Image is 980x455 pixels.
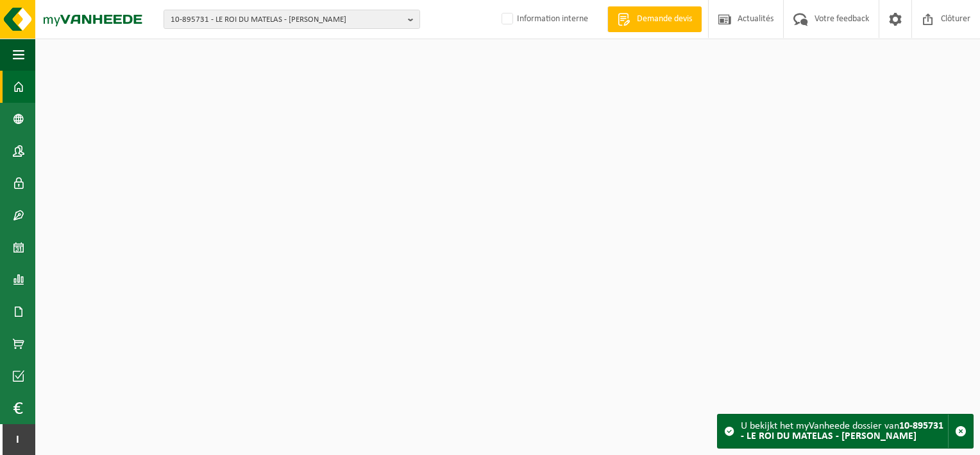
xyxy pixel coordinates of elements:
[741,415,948,448] div: U bekijkt het myVanheede dossier van
[634,13,695,26] span: Demande devis
[171,10,403,30] span: 10-895731 - LE ROI DU MATELAS - [PERSON_NAME]
[741,421,943,442] strong: 10-895731 - LE ROI DU MATELAS - [PERSON_NAME]
[607,6,702,32] a: Demande devis
[499,10,588,29] label: Information interne
[164,10,420,29] button: 10-895731 - LE ROI DU MATELAS - [PERSON_NAME]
